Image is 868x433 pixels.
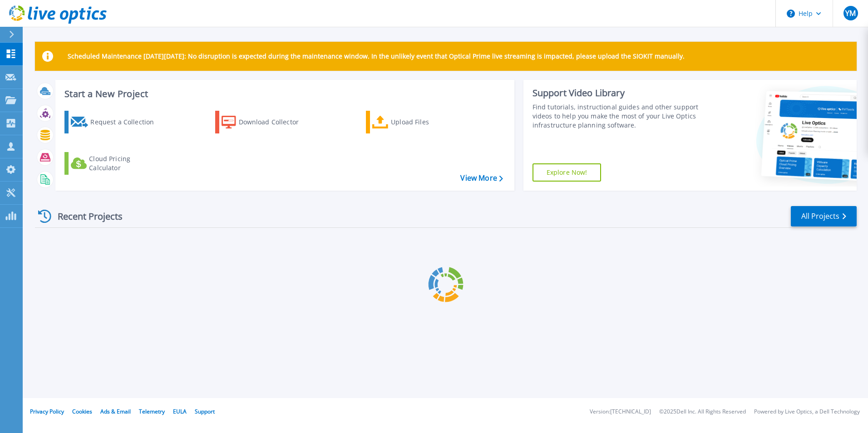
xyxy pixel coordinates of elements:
span: YM [845,10,856,17]
h3: Start a New Project [64,89,503,99]
a: Support [195,408,215,415]
a: Ads & Email [100,408,131,415]
div: Download Collector [239,113,311,131]
a: All Projects [791,206,857,226]
a: Telemetry [139,408,165,415]
p: Scheduled Maintenance [DATE][DATE]: No disruption is expected during the maintenance window. In t... [68,53,685,60]
div: Find tutorials, instructional guides and other support videos to help you make the most of your L... [533,103,702,130]
a: Cloud Pricing Calculator [64,152,166,175]
a: Cookies [72,408,92,415]
li: Version: [TECHNICAL_ID] [590,409,651,415]
a: Request a Collection [64,111,166,133]
a: Download Collector [215,111,316,133]
a: Upload Files [366,111,467,133]
a: View More [460,174,503,182]
li: Powered by Live Optics, a Dell Technology [754,409,860,415]
div: Support Video Library [533,87,702,99]
a: EULA [173,408,187,415]
div: Upload Files [391,113,464,131]
a: Explore Now! [533,163,602,182]
li: © 2025 Dell Inc. All Rights Reserved [659,409,746,415]
div: Cloud Pricing Calculator [89,154,162,172]
div: Recent Projects [35,205,135,227]
a: Privacy Policy [30,408,64,415]
div: Request a Collection [90,113,163,131]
